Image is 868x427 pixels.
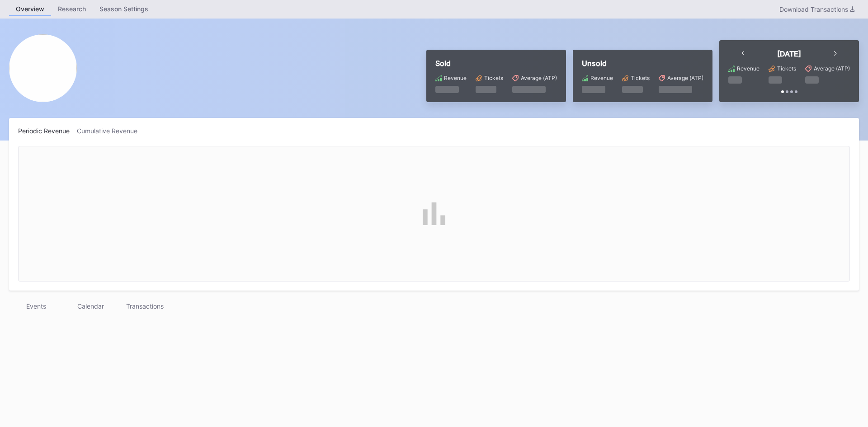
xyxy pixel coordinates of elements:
div: Average (ATP) [667,75,703,81]
div: Periodic Revenue [18,127,77,135]
div: Revenue [444,75,467,81]
div: Average (ATP) [814,65,850,72]
div: Tickets [631,75,650,81]
div: Calendar [63,300,118,313]
button: Download Transactions [775,3,859,15]
div: Cumulative Revenue [77,127,145,135]
div: Unsold [582,59,703,68]
a: Season Settings [93,2,155,16]
div: Sold [435,59,557,68]
div: Download Transactions [779,5,854,13]
div: Revenue [590,75,613,81]
div: [DATE] [777,49,801,58]
div: Tickets [777,65,796,72]
div: Average (ATP) [521,75,557,81]
a: Overview [9,2,51,16]
div: Events [9,300,63,313]
div: Tickets [484,75,503,81]
div: Transactions [118,300,172,313]
div: Revenue [737,65,759,72]
a: Research [51,2,93,16]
